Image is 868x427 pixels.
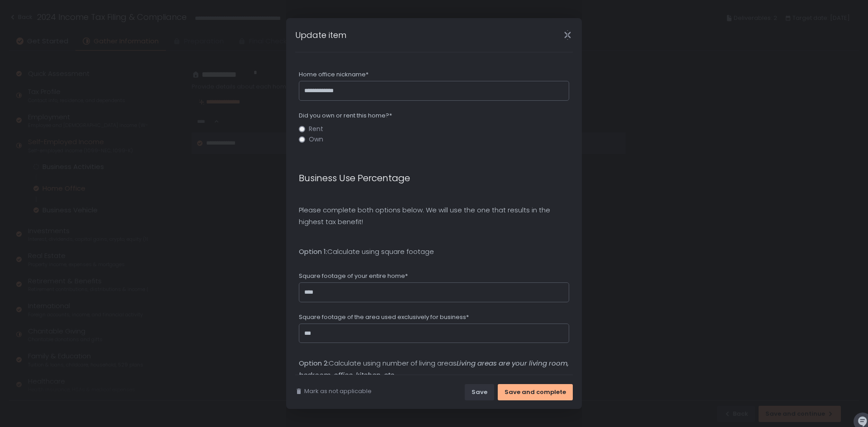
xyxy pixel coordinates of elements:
[299,246,569,258] p: Calculate using square footage
[299,136,305,143] input: Own
[299,272,408,280] span: Square footage of your entire home*
[299,358,329,368] strong: Option 2:
[553,30,582,40] div: Close
[309,126,323,132] span: Rent
[304,387,372,395] span: Mark as not applicable
[299,70,368,79] span: Home office nickname*
[299,172,569,184] h3: Business Use Percentage
[299,204,569,228] p: Please complete both options below. We will use the one that results in the highest tax benefit!
[309,136,323,143] span: Own
[299,247,327,256] strong: Option 1:
[498,384,573,400] button: Save and complete
[295,387,372,395] button: Mark as not applicable
[472,388,487,396] div: Save
[299,126,305,132] input: Rent
[299,357,569,381] p: Calculate using number of living areas
[295,29,346,41] h1: Update item
[505,388,566,396] div: Save and complete
[299,112,392,120] span: Did you own or rent this home?*
[299,313,469,321] span: Square footage of the area used exclusively for business*
[465,384,494,400] button: Save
